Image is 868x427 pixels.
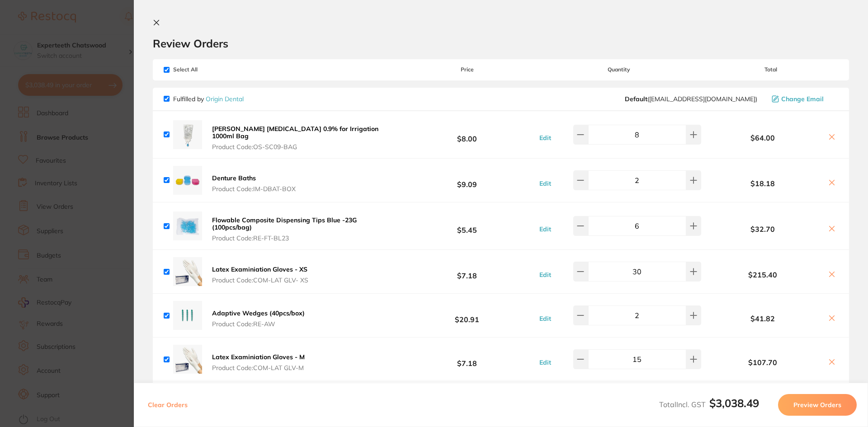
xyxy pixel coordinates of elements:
b: $18.18 [703,179,822,188]
span: Price [400,66,534,73]
button: Latex Examiniation Gloves - XS Product Code:COM-LAT GLV- XS [209,265,311,284]
b: $41.82 [703,314,822,323]
img: aGFydXg0Mw [173,345,202,374]
b: [PERSON_NAME] [MEDICAL_DATA] 0.9% for Irrigation 1000ml Bag [212,125,378,140]
button: [PERSON_NAME] [MEDICAL_DATA] 0.9% for Irrigation 1000ml Bag Product Code:OS-SC09-BAG [209,125,400,151]
img: bnJ4eTl1cw [173,257,202,286]
b: $3,038.49 [709,396,759,410]
span: Quantity [535,66,703,73]
button: Edit [537,225,554,233]
span: Product Code: OS-SC09-BAG [212,143,397,150]
span: Product Code: COM-LAT GLV-M [212,364,305,371]
b: Flowable Composite Dispensing Tips Blue -23G (100pcs/bag) [212,216,357,231]
b: $20.91 [400,307,534,324]
button: Adaptive Wedges (40pcs/box) Product Code:RE-AW [209,309,307,328]
button: Edit [537,134,554,142]
b: Latex Examiniation Gloves - M [212,353,305,361]
button: Latex Examiniation Gloves - M Product Code:COM-LAT GLV-M [209,353,307,372]
b: $9.09 [400,172,534,189]
b: $8.00 [400,126,534,143]
button: Edit [537,314,554,323]
button: Denture Baths Product Code:IM-DBAT-BOX [209,174,298,193]
button: Preview Orders [778,394,857,416]
img: MGcxcTduYg [173,301,202,330]
b: $64.00 [703,134,822,142]
b: Latex Examiniation Gloves - XS [212,265,307,273]
button: Change Email [769,95,838,103]
span: Product Code: IM-DBAT-BOX [212,185,296,192]
b: $7.18 [400,263,534,280]
span: Product Code: COM-LAT GLV- XS [212,277,308,284]
img: YjB1Nmgwag [173,166,202,195]
img: MndjODF2bg [173,120,202,149]
span: Total Incl. GST [659,400,759,409]
span: Select All [164,66,254,73]
b: $32.70 [703,225,822,233]
b: $7.18 [400,351,534,368]
b: $215.40 [703,271,822,279]
p: Fulfilled by [173,95,244,103]
button: Edit [537,271,554,279]
span: Product Code: RE-FT-BL23 [212,235,397,242]
h2: Review Orders [153,37,849,50]
img: MXl2bnlsZA [173,211,202,240]
a: Origin Dental [206,95,244,103]
button: Edit [537,358,554,366]
button: Clear Orders [145,394,190,416]
span: info@origindental.com.au [625,95,757,103]
button: Flowable Composite Dispensing Tips Blue -23G (100pcs/bag) Product Code:RE-FT-BL23 [209,216,400,242]
span: Product Code: RE-AW [212,320,305,328]
b: Denture Baths [212,174,256,182]
b: $5.45 [400,218,534,235]
b: Default [625,95,647,103]
span: Change Email [781,95,824,103]
b: Adaptive Wedges (40pcs/box) [212,309,305,317]
span: Total [703,66,838,73]
b: $107.70 [703,358,822,366]
button: Edit [537,179,554,188]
